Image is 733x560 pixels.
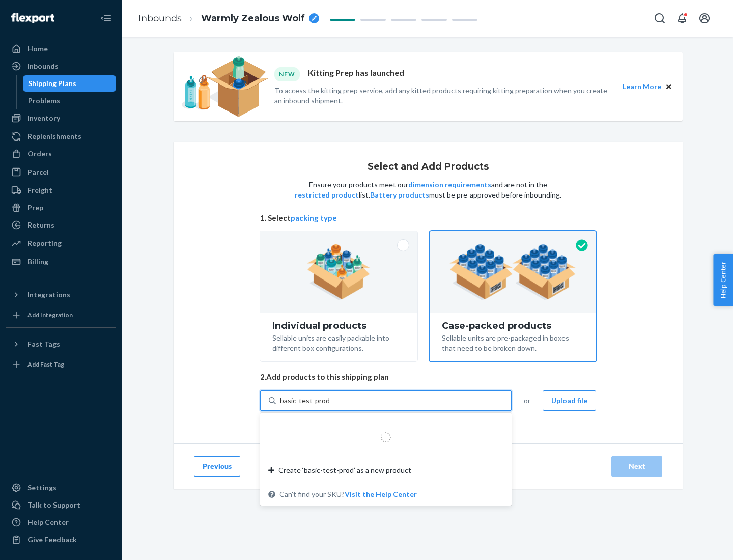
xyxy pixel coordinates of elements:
[294,180,562,200] p: Ensure your products meet our and are not in the list. must be pre-approved before inbounding.
[6,41,116,57] a: Home
[27,339,60,349] div: Fast Tags
[274,67,300,81] div: NEW
[6,110,116,126] a: Inventory
[23,93,117,109] a: Problems
[27,220,54,230] div: Returns
[6,336,116,352] button: Fast Tags
[6,514,116,530] a: Help Center
[6,356,116,373] a: Add Fast Tag
[23,75,117,92] a: Shipping Plans
[694,8,715,29] button: Open account menu
[6,217,116,233] a: Returns
[442,321,584,331] div: Case-packed products
[27,500,80,510] div: Talk to Support
[28,78,76,89] div: Shipping Plans
[27,360,64,369] div: Add Fast Tag
[650,8,670,29] button: Open Search Box
[370,190,429,200] button: Battery products
[27,238,62,248] div: Reporting
[280,396,329,406] input: Create ‘basic-test-prod’ as a new productCan't find your SKU?Visit the Help Center
[27,167,49,177] div: Parcel
[449,244,576,300] img: case-pack.59cecea509d18c883b923b81aeac6d0b.png
[524,396,530,406] span: or
[96,8,116,29] button: Close Navigation
[130,4,327,34] ol: breadcrumbs
[272,321,405,331] div: Individual products
[6,531,116,548] button: Give Feedback
[6,164,116,180] a: Parcel
[623,81,661,92] button: Learn More
[27,61,59,71] div: Inbounds
[6,128,116,145] a: Replenishments
[6,307,116,323] a: Add Integration
[27,257,48,267] div: Billing
[6,200,116,216] a: Prep
[260,372,596,382] span: 2. Add products to this shipping plan
[6,235,116,251] a: Reporting
[27,290,70,300] div: Integrations
[274,86,613,106] p: To access the kitting prep service, add any kitted products requiring kitting preparation when yo...
[194,456,240,477] button: Previous
[6,182,116,199] a: Freight
[543,390,596,411] button: Upload file
[611,456,662,477] button: Next
[620,461,654,471] div: Next
[272,331,405,353] div: Sellable units are easily packable into different box configurations.
[6,146,116,162] a: Orders
[6,287,116,303] button: Integrations
[279,489,417,499] span: Can't find your SKU?
[27,483,57,493] div: Settings
[28,96,60,106] div: Problems
[713,254,733,306] button: Help Center
[345,489,417,499] button: Create ‘basic-test-prod’ as a new productCan't find your SKU?
[672,8,692,29] button: Open notifications
[201,12,305,25] span: Warmly Zealous Wolf
[27,149,52,159] div: Orders
[278,465,411,475] span: Create ‘basic-test-prod’ as a new product
[663,81,674,92] button: Close
[291,213,337,223] button: packing type
[27,44,48,54] div: Home
[408,180,491,190] button: dimension requirements
[27,203,43,213] div: Prep
[308,67,404,81] p: Kitting Prep has launched
[442,331,584,353] div: Sellable units are pre-packaged in boxes that need to be broken down.
[27,311,73,319] div: Add Integration
[6,58,116,74] a: Inbounds
[6,497,116,513] a: Talk to Support
[27,517,69,527] div: Help Center
[260,213,596,223] span: 1. Select
[138,13,182,24] a: Inbounds
[27,113,60,123] div: Inventory
[6,254,116,270] a: Billing
[6,480,116,496] a: Settings
[295,190,359,200] button: restricted product
[27,131,81,142] div: Replenishments
[368,162,489,172] h1: Select and Add Products
[307,244,371,300] img: individual-pack.facf35554cb0f1810c75b2bd6df2d64e.png
[11,13,54,23] img: Flexport logo
[27,535,77,545] div: Give Feedback
[27,185,52,195] div: Freight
